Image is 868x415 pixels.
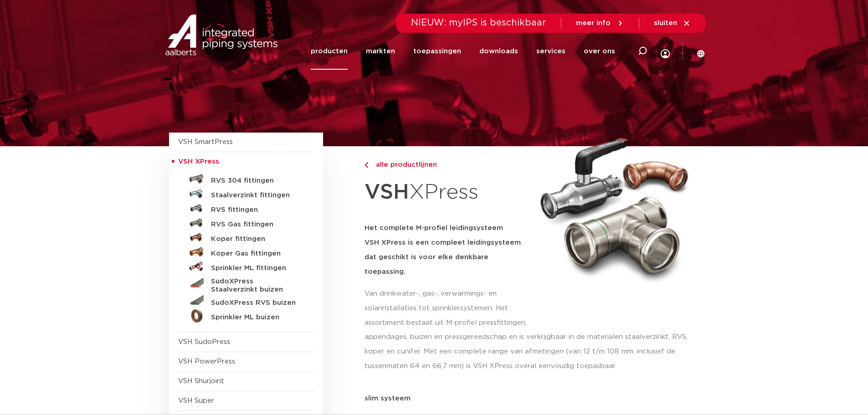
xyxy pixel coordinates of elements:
h5: SudoXPress RVS buizen [211,299,301,307]
a: Sprinkler ML buizen [178,308,314,323]
p: slim systeem [365,395,699,402]
a: producten [311,33,348,70]
a: Sprinkler ML fittingen [178,259,314,274]
span: meer info [576,20,611,26]
a: sluiten [654,19,691,27]
a: Koper fittingen [178,230,314,245]
h5: RVS fittingen [211,206,301,214]
h5: Koper fittingen [211,235,301,243]
a: toepassingen [413,33,461,70]
span: alle productlijnen [370,161,437,168]
a: VSH PowerPress [178,358,235,365]
a: over ons [584,33,615,70]
a: services [536,33,565,70]
a: VSH Super [178,397,214,404]
a: RVS fittingen [178,201,314,215]
a: Koper Gas fittingen [178,245,314,259]
strong: VSH [365,182,409,203]
p: Van drinkwater-, gas-, verwarmings- en solarinstallaties tot sprinklersystemen. Het assortiment b... [365,287,529,330]
h5: RVS 304 fittingen [211,177,301,185]
h5: Sprinkler ML buizen [211,313,301,322]
a: VSH SmartPress [178,138,233,145]
a: downloads [479,33,518,70]
span: VSH XPress [178,158,219,165]
h1: XPress [365,175,529,210]
h5: SudoXPress Staalverzinkt buizen [211,277,301,294]
span: NIEUW: myIPS is beschikbaar [411,18,546,27]
a: SudoXPress Staalverzinkt buizen [178,274,314,294]
p: appendages, buizen en pressgereedschap en is verkrijgbaar in de materialen staalverzinkt, RVS, ko... [365,330,699,374]
h5: Koper Gas fittingen [211,250,301,258]
a: RVS Gas fittingen [178,215,314,230]
img: chevron-right.svg [365,162,368,168]
a: RVS 304 fittingen [178,172,314,186]
a: VSH SudoPress [178,338,230,345]
h5: Sprinkler ML fittingen [211,264,301,272]
a: markten [366,33,395,70]
a: meer info [576,19,624,27]
a: VSH Shurjoint [178,378,224,384]
h5: Staalverzinkt fittingen [211,191,301,200]
span: sluiten [654,20,677,26]
a: SudoXPress RVS buizen [178,294,314,308]
a: alle productlijnen [365,159,529,170]
h5: Het complete M-profiel leidingsysteem VSH XPress is een compleet leidingsysteem dat geschikt is v... [365,221,529,279]
nav: Menu [311,33,615,70]
h5: RVS Gas fittingen [211,220,301,229]
a: Staalverzinkt fittingen [178,186,314,201]
div: my IPS [661,30,670,72]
